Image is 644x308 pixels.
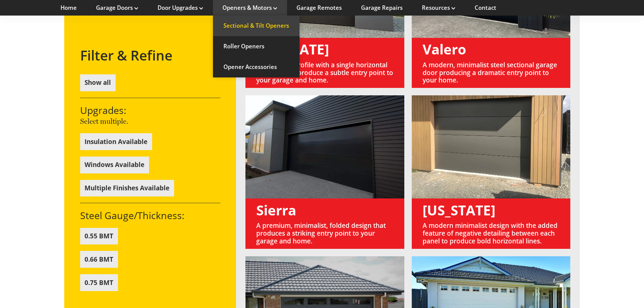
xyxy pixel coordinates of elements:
a: Openers & Motors [222,4,277,11]
button: Insulation Available [80,133,152,150]
button: 0.55 BMT [80,228,118,244]
a: Contact [475,4,496,11]
a: Resources [422,4,455,11]
a: Garage Doors [96,4,138,11]
a: Door Upgrades [158,4,203,11]
h3: Steel Gauge/Thickness: [80,210,220,221]
a: Opener Accessories [213,57,300,77]
a: Sectional & Tilt Openers [213,16,300,36]
button: 0.75 BMT [80,274,118,291]
a: Garage Remotes [296,4,342,11]
a: Home [61,4,77,11]
h2: Filter & Refine [80,47,172,64]
button: Show all [80,74,116,91]
h3: Upgrades: [80,104,220,116]
a: Garage Repairs [361,4,403,11]
button: 0.66 BMT [80,251,118,268]
a: Roller Openers [213,36,300,57]
button: Windows Available [80,156,149,173]
button: Multiple Finishes Available [80,180,174,196]
p: Select multiple. [80,116,220,126]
